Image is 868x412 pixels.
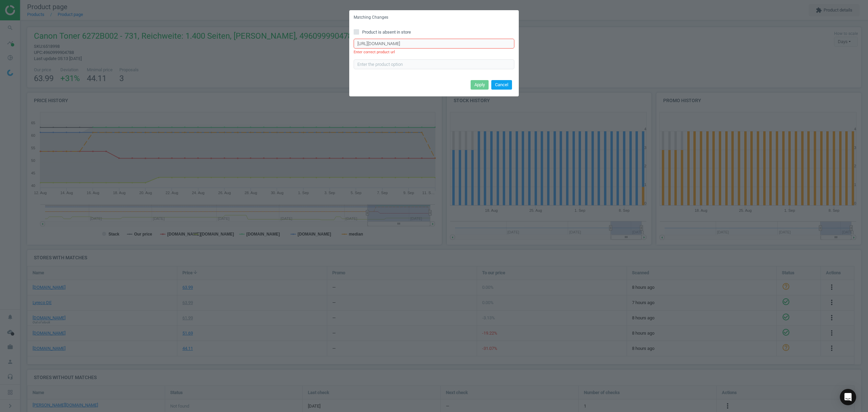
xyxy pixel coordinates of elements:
[840,389,856,405] div: Open Intercom Messenger
[354,59,514,70] input: Enter the product option
[354,39,514,49] input: Enter correct product URL
[491,80,512,90] button: Cancel
[361,29,412,35] span: Product is absent in store
[354,15,388,20] h5: Matching Changes
[354,50,514,55] div: Enter correct product url
[471,80,489,90] button: Apply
